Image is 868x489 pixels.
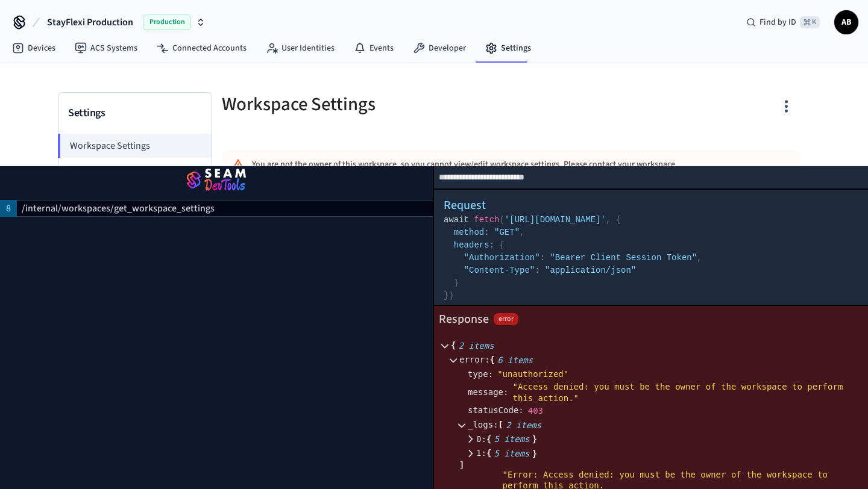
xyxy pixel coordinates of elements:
[503,387,508,397] span: :
[6,201,11,216] p: 8
[737,11,829,33] div: Find by ID⌘ K
[222,92,504,117] h5: Workspace Settings
[505,215,606,225] span: '[URL][DOMAIN_NAME]'
[759,16,796,28] span: Find by ID
[499,240,504,250] span: {
[520,228,524,237] span: ,
[448,291,453,301] span: )
[488,369,493,379] span: :
[606,215,611,225] span: ,
[545,266,636,275] span: "application/json"
[540,253,545,263] span: :
[518,405,523,415] span: :
[468,406,524,415] span: statusCode
[528,406,543,416] span: 403
[439,311,489,328] h4: Response
[464,253,540,263] span: "Authorization"
[532,449,537,458] div: }
[68,105,202,122] h3: Settings
[147,37,256,59] a: Connected Accounts
[468,370,493,379] span: type
[454,228,484,237] span: method
[454,278,459,288] span: }
[493,420,498,429] span: :
[535,266,539,275] span: :
[476,448,486,458] span: 1
[47,15,133,30] span: StayFlexi Production
[58,158,212,182] li: Team
[485,355,489,364] span: :
[550,253,697,263] span: "Bearer Client Session Token"
[444,197,858,214] h4: Request
[444,215,469,225] span: await
[2,37,65,59] a: Devices
[497,369,568,379] div: " unauthorized"
[459,355,490,364] span: error
[512,381,845,403] div: " Access denied: you must be the owner of the workspace to perform this action."
[497,356,533,364] div: 6 items
[444,291,448,301] span: }
[256,37,344,59] a: User Identities
[252,154,699,188] div: You are not the owner of this workspace, so you cannot view/edit workspace settings. Please conta...
[494,435,530,443] div: 5 items
[464,266,535,275] span: "Content-Type"
[494,228,520,237] span: "GET"
[494,449,530,458] div: 5 items
[344,37,403,59] a: Events
[454,240,489,250] span: headers
[486,434,491,444] span: {
[498,420,503,429] span: [
[490,355,495,364] span: {
[834,10,858,34] button: AB
[506,421,541,429] div: 2 items
[616,215,621,225] span: {
[474,215,499,225] span: fetch
[481,434,486,444] span: :
[835,11,857,33] span: AB
[484,228,489,237] span: :
[532,435,537,443] div: }
[451,340,456,350] span: {
[481,448,486,458] span: :
[494,313,518,325] span: error
[65,37,147,59] a: ACS Systems
[58,134,212,158] li: Workspace Settings
[476,37,541,59] a: Settings
[486,448,491,458] span: {
[800,16,820,28] span: ⌘ K
[468,420,498,429] span: _logs
[489,240,494,250] span: :
[697,253,702,263] span: ,
[468,388,508,397] span: message
[459,461,860,469] div: ]
[22,201,215,216] p: /internal/workspaces/get_workspace_settings
[499,215,504,225] span: (
[403,37,476,59] a: Developer
[14,164,418,198] img: Seam Logo DevTools
[459,341,494,350] div: 2 items
[143,14,191,30] span: Production
[476,434,486,444] span: 0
